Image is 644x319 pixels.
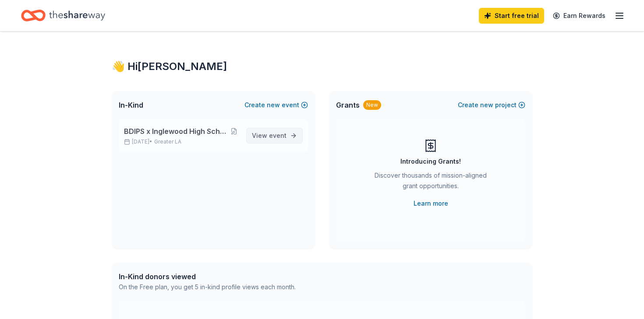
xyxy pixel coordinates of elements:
[371,170,490,195] div: Discover thousands of mission-aligned grant opportunities.
[269,132,287,139] span: event
[154,138,181,145] span: Greater LA
[414,198,448,209] a: Learn more
[480,100,493,110] span: new
[267,100,280,110] span: new
[119,100,143,110] span: In-Kind
[458,100,525,110] button: Createnewproject
[479,8,544,24] a: Start free trial
[246,128,303,144] a: View event
[119,282,296,292] div: On the Free plan, you get 5 in-kind profile views each month.
[119,271,296,282] div: In-Kind donors viewed
[252,130,287,141] span: View
[21,5,105,26] a: Home
[124,138,239,145] p: [DATE] •
[244,100,308,110] button: Createnewevent
[548,8,611,24] a: Earn Rewards
[124,126,229,137] span: BDIPS x Inglewood High School Football Team [DATE]
[363,100,381,110] div: New
[336,100,360,110] span: Grants
[112,60,532,74] div: 👋 Hi [PERSON_NAME]
[400,156,461,167] div: Introducing Grants!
